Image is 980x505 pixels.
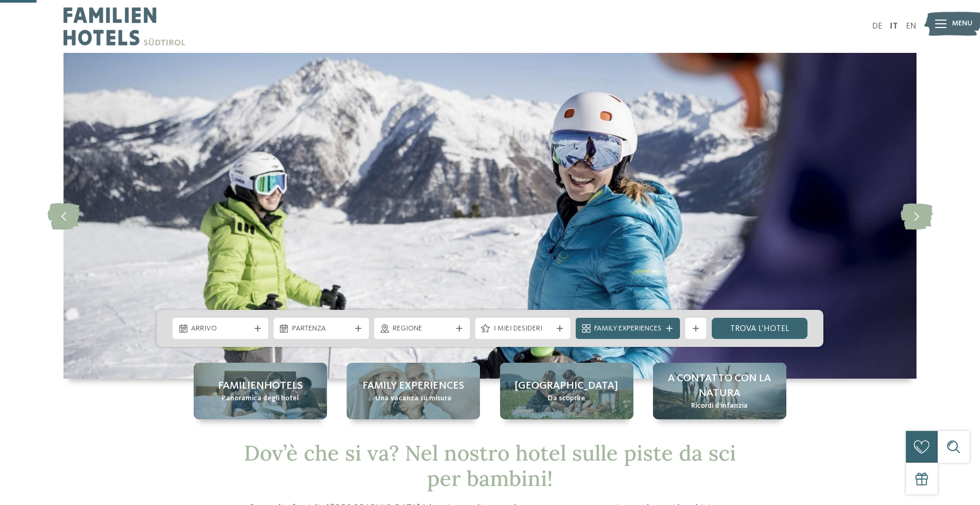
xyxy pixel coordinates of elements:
[515,379,618,393] span: [GEOGRAPHIC_DATA]
[375,393,451,404] span: Una vacanza su misura
[494,324,552,334] span: I miei desideri
[952,19,973,29] span: Menu
[244,439,736,492] span: Dov’è che si va? Nel nostro hotel sulle piste da sci per bambini!
[691,401,748,411] span: Ricordi d’infanzia
[218,379,303,393] span: Familienhotels
[906,22,917,31] a: EN
[63,53,917,379] img: Hotel sulle piste da sci per bambini: divertimento senza confini
[712,318,807,339] a: trova l’hotel
[347,363,480,419] a: Hotel sulle piste da sci per bambini: divertimento senza confini Family experiences Una vacanza s...
[191,324,250,334] span: Arrivo
[292,324,351,334] span: Partenza
[872,22,882,31] a: DE
[222,393,299,404] span: Panoramica degli hotel
[393,324,451,334] span: Regione
[500,363,633,419] a: Hotel sulle piste da sci per bambini: divertimento senza confini [GEOGRAPHIC_DATA] Da scoprire
[548,393,585,404] span: Da scoprire
[890,22,898,31] a: IT
[594,324,661,334] span: Family Experiences
[194,363,327,419] a: Hotel sulle piste da sci per bambini: divertimento senza confini Familienhotels Panoramica degli ...
[362,379,464,393] span: Family experiences
[664,371,776,401] span: A contatto con la natura
[653,363,786,419] a: Hotel sulle piste da sci per bambini: divertimento senza confini A contatto con la natura Ricordi...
